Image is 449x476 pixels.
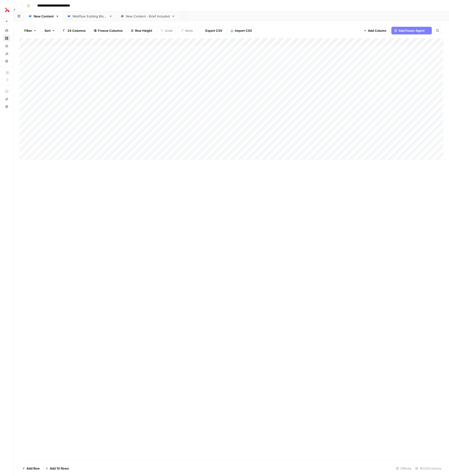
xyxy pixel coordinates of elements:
button: Export CSV [198,27,225,34]
span: Add 10 Rows [50,466,69,471]
div: New Content - Brief Included [126,14,170,19]
span: Sort [44,28,51,33]
button: Import CSV [227,27,255,34]
span: Add Row [27,466,40,471]
a: Home [3,27,11,34]
button: Sort [41,27,58,34]
span: Filter [24,28,32,33]
button: Add Column [361,27,389,34]
span: Undo [165,28,173,33]
a: Browse [3,34,11,42]
div: New Content [34,14,54,19]
button: Help + Support [3,103,11,110]
span: Add Power Agent [399,28,425,33]
img: Thoughtful AI Content Engine Logo [3,5,11,14]
button: Workspace: Thoughtful AI Content Engine [3,4,11,16]
a: New Content [24,11,63,21]
span: Freeze Columns [98,28,123,33]
a: New Content - Brief Included [116,11,179,21]
div: Webflow Existing Blogs [72,14,107,19]
a: Usage [3,50,11,57]
button: Undo [157,27,176,34]
span: Import CSV [235,28,252,33]
span: Row Height [135,28,152,33]
button: Row Height [128,27,155,34]
span: 24 Columns [67,28,86,33]
div: What's new? [3,95,10,103]
button: Redo [178,27,196,34]
button: Freeze Columns [91,27,126,34]
a: Webflow Existing Blogs [63,11,116,21]
span: Add Column [368,28,386,33]
button: 24 Columns [60,27,89,34]
button: What's new? [3,95,11,103]
button: Add Row [19,465,43,472]
span: Redo [185,28,193,33]
div: 13 Rows [394,465,413,472]
span: Export CSV [205,28,222,33]
div: 18/24 Columns [413,465,443,472]
button: Filter [21,27,39,34]
button: Add Power Agent [391,27,432,34]
a: AirOps Academy [3,87,11,95]
button: Add 10 Rows [43,465,72,472]
a: Settings [3,57,11,65]
a: Your Data [3,42,11,50]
